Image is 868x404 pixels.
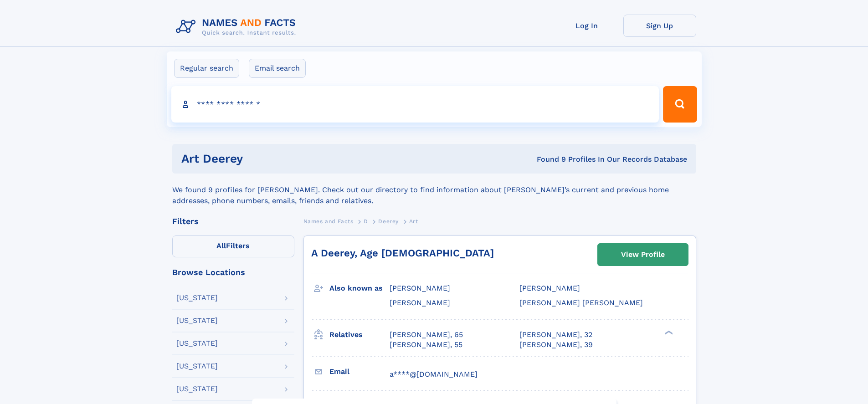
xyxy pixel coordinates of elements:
span: All [216,241,226,250]
span: Deerey [378,218,399,225]
label: Filters [172,235,294,257]
input: search input [171,86,659,123]
img: Logo Names and Facts [172,15,303,39]
div: [US_STATE] [176,385,218,393]
h3: Also known as [329,281,390,296]
div: [US_STATE] [176,294,218,302]
button: Search Button [663,86,697,123]
a: [PERSON_NAME], 65 [390,330,463,340]
a: D [364,215,368,227]
a: Log In [550,15,623,37]
h3: Email [329,364,390,379]
span: Art [409,218,418,225]
div: [US_STATE] [176,340,218,347]
a: [PERSON_NAME], 39 [519,340,593,350]
div: Browse Locations [172,268,294,276]
h3: Relatives [329,327,390,343]
div: [US_STATE] [176,363,218,370]
a: Sign Up [623,15,696,37]
div: [US_STATE] [176,317,218,324]
div: View Profile [621,244,665,265]
a: Names and Facts [303,215,354,227]
a: [PERSON_NAME], 32 [519,330,592,340]
a: A Deerey, Age [DEMOGRAPHIC_DATA] [311,247,494,259]
span: [PERSON_NAME] [PERSON_NAME] [519,298,643,307]
h1: art deerey [181,153,390,164]
span: D [364,218,368,225]
a: Deerey [378,215,399,227]
span: [PERSON_NAME] [390,284,450,292]
div: Filters [172,217,294,225]
div: We found 9 profiles for [PERSON_NAME]. Check out our directory to find information about [PERSON_... [172,174,696,206]
a: View Profile [598,244,688,266]
a: [PERSON_NAME], 55 [390,340,462,350]
span: [PERSON_NAME] [390,298,450,307]
span: [PERSON_NAME] [519,284,580,292]
label: Regular search [174,59,239,78]
label: Email search [249,59,306,78]
div: ❯ [663,329,673,335]
div: Found 9 Profiles In Our Records Database [390,154,687,164]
